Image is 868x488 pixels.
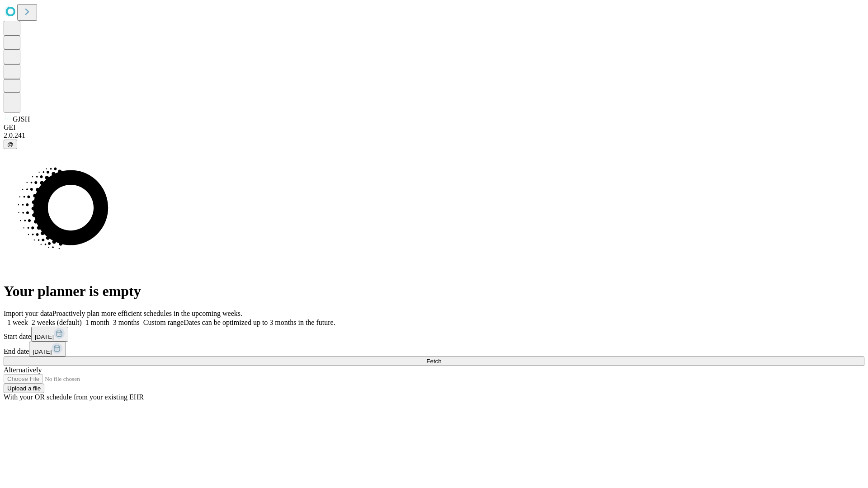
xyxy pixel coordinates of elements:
span: 2 weeks (default) [32,319,82,326]
button: Fetch [4,357,864,366]
span: Import your data [4,310,52,317]
span: Dates can be optimized up to 3 months in the future. [184,319,335,326]
span: With your OR schedule from your existing EHR [4,393,144,401]
div: 2.0.241 [4,131,864,140]
span: GJSH [13,115,30,123]
button: [DATE] [31,327,68,342]
h1: Your planner is empty [4,283,864,300]
span: @ [7,141,14,148]
div: GEI [4,123,864,131]
span: 3 months [113,319,140,326]
button: [DATE] [29,342,66,357]
span: 1 month [85,319,109,326]
span: [DATE] [33,348,52,355]
div: End date [4,342,864,357]
span: Alternatively [4,366,42,374]
div: Start date [4,327,864,342]
button: @ [4,140,17,149]
button: Upload a file [4,384,44,393]
span: Fetch [426,358,441,365]
span: [DATE] [35,333,54,340]
span: Proactively plan more efficient schedules in the upcoming weeks. [52,310,242,317]
span: Custom range [143,319,184,326]
span: 1 week [7,319,28,326]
